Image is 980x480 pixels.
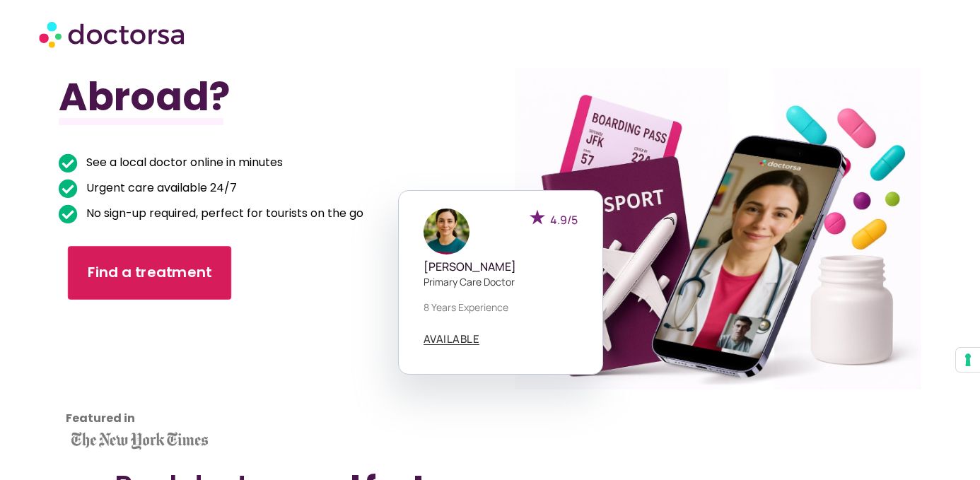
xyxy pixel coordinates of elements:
[83,204,363,223] span: No sign-up required, perfect for tourists on the go
[424,334,480,345] a: AVAILABLE
[424,274,578,289] p: Primary care doctor
[956,348,980,372] button: Your consent preferences for tracking technologies
[424,300,578,315] p: 8 years experience
[66,324,193,430] iframe: Customer reviews powered by Trustpilot
[83,153,283,172] span: See a local doctor online in minutes
[88,263,212,283] span: Find a treatment
[550,212,578,228] span: 4.9/5
[66,410,135,426] strong: Featured in
[424,334,480,344] span: AVAILABLE
[424,260,578,274] h5: [PERSON_NAME]
[83,178,237,198] span: Urgent care available 24/7
[68,246,231,300] a: Find a treatment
